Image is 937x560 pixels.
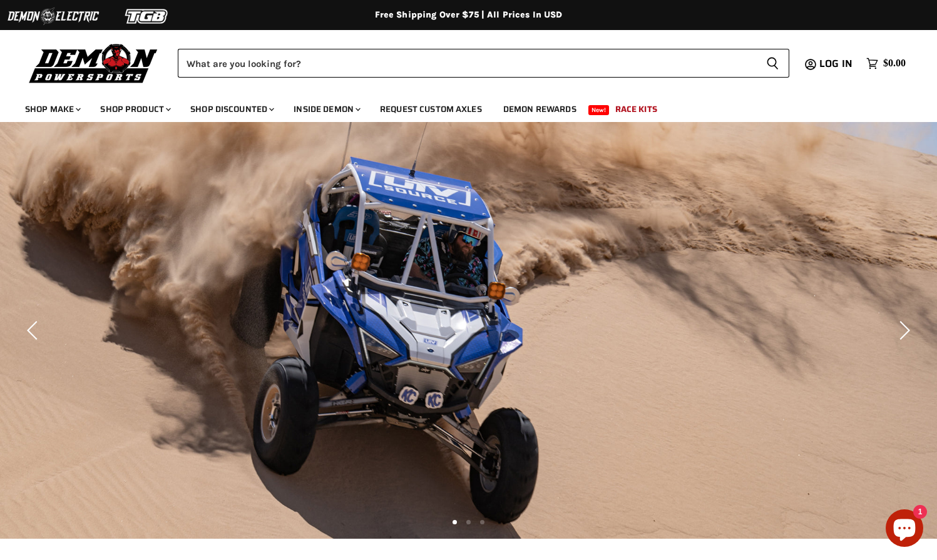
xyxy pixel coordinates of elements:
form: Product [178,49,789,78]
a: Shop Make [16,96,88,122]
span: New! [588,105,610,115]
img: Demon Powersports [25,41,162,85]
li: Page dot 3 [480,520,484,524]
li: Page dot 1 [453,520,457,524]
a: $0.00 [860,54,912,73]
a: Shop Product [91,96,178,122]
a: Log in [814,58,860,69]
ul: Main menu [16,91,903,122]
a: Shop Discounted [181,96,282,122]
button: Previous [22,318,47,343]
button: Search [756,49,789,78]
span: Log in [819,56,853,71]
a: Inside Demon [284,96,368,122]
a: Request Custom Axles [371,96,491,122]
button: Next [890,318,915,343]
img: Demon Electric Logo 2 [6,4,100,28]
a: Race Kits [606,96,667,122]
img: TGB Logo 2 [100,4,194,28]
li: Page dot 2 [466,520,471,524]
a: Demon Rewards [494,96,586,122]
input: Search [178,49,756,78]
span: $0.00 [883,58,906,69]
inbox-online-store-chat: Shopify online store chat [882,509,927,550]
